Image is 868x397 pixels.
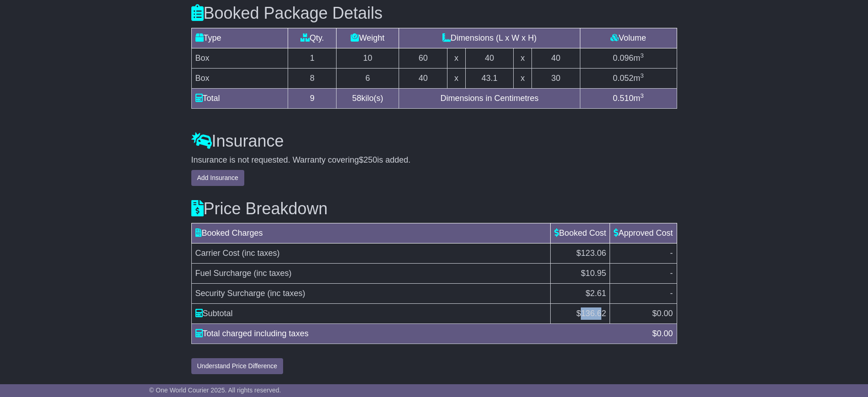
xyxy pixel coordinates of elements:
[581,309,606,318] span: 136.62
[268,289,305,298] span: (inc taxes)
[670,249,673,258] span: -
[531,48,580,68] td: 40
[191,28,288,48] td: Type
[576,249,606,258] span: $123.06
[195,249,240,258] span: Carrier Cost
[580,28,677,48] td: Volume
[288,28,337,48] td: Qty.
[647,328,677,340] div: $
[191,155,677,165] div: Insurance is not requested. Warranty covering is added.
[337,68,399,88] td: 6
[514,48,531,68] td: x
[191,4,677,22] h3: Booked Package Details
[288,88,337,108] td: 9
[613,94,633,103] span: 0.510
[195,269,252,278] span: Fuel Surcharge
[337,28,399,48] td: Weight
[613,53,633,63] span: 0.096
[581,269,606,278] span: $10.95
[465,48,514,68] td: 40
[191,223,551,243] td: Booked Charges
[242,249,280,258] span: (inc taxes)
[580,88,677,108] td: m
[514,68,531,88] td: x
[191,328,648,340] div: Total charged including taxes
[610,304,677,324] td: $
[254,269,292,278] span: (inc taxes)
[670,269,673,278] span: -
[191,48,288,68] td: Box
[191,304,551,324] td: Subtotal
[447,68,465,88] td: x
[585,289,606,298] span: $2.61
[191,200,677,218] h3: Price Breakdown
[191,68,288,88] td: Box
[640,92,644,99] sup: 3
[399,48,447,68] td: 60
[399,68,447,88] td: 40
[551,304,610,324] td: $
[640,72,644,79] sup: 3
[465,68,514,88] td: 43.1
[359,155,377,164] span: $250
[191,170,244,186] button: Add Insurance
[447,48,465,68] td: x
[657,309,673,318] span: 0.00
[288,48,337,68] td: 1
[337,48,399,68] td: 10
[399,88,580,108] td: Dimensions in Centimetres
[640,52,644,59] sup: 3
[288,68,337,88] td: 8
[580,48,677,68] td: m
[337,88,399,108] td: kilo(s)
[191,88,288,108] td: Total
[580,68,677,88] td: m
[531,68,580,88] td: 30
[657,329,673,338] span: 0.00
[149,386,281,394] span: © One World Courier 2025. All rights reserved.
[613,74,633,83] span: 0.052
[191,358,284,374] button: Understand Price Difference
[551,223,610,243] td: Booked Cost
[195,289,265,298] span: Security Surcharge
[352,94,361,103] span: 58
[191,132,677,150] h3: Insurance
[670,289,673,298] span: -
[399,28,580,48] td: Dimensions (L x W x H)
[610,223,677,243] td: Approved Cost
